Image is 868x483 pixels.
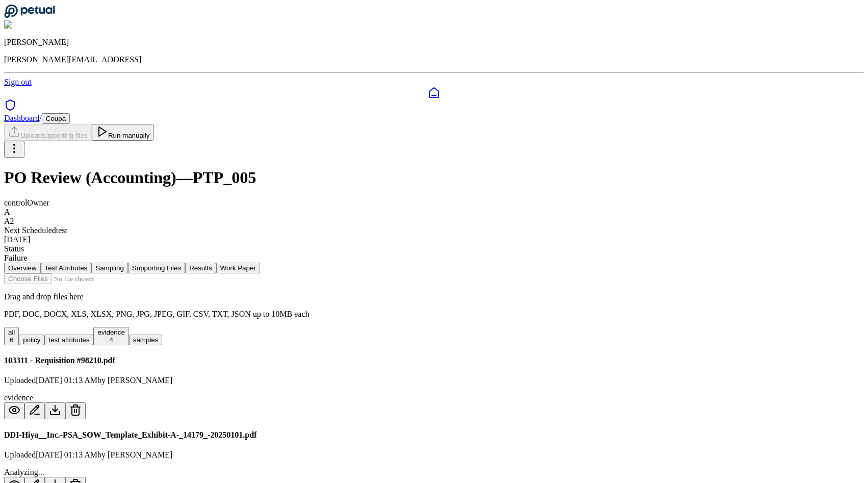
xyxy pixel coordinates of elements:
button: Overview [4,263,41,273]
button: Add/Edit Description [24,402,45,419]
button: Coupa [42,113,70,124]
div: Next Scheduled test [4,226,864,235]
div: 4 [97,336,124,344]
button: Delete File [65,402,86,419]
div: control Owner [4,198,864,208]
button: Results [185,263,216,273]
button: Uploadsupporting files [4,124,92,141]
button: test attributes [44,335,93,345]
button: Download File [45,402,65,419]
div: Analyzing... [4,468,864,477]
p: [PERSON_NAME][EMAIL_ADDRESS] [4,55,864,64]
span: A2 [4,217,14,225]
a: Dashboard [4,114,39,122]
a: Sign out [4,78,32,86]
nav: Tabs [4,263,864,273]
a: Dashboard [4,87,864,99]
p: PDF, DOC, DOCX, XLS, XLSX, PNG, JPG, JPEG, GIF, CSV, TXT, JSON up to 10MB each [4,310,864,319]
div: Failure [4,253,864,263]
a: SOC [4,99,864,113]
p: Uploaded [DATE] 01:13 AM by [PERSON_NAME] [4,450,864,460]
span: A [4,208,10,216]
a: Go to Dashboard [4,11,55,20]
button: Supporting Files [128,263,185,273]
img: Andrew Li [4,20,48,30]
p: Uploaded [DATE] 01:13 AM by [PERSON_NAME] [4,376,864,385]
h4: 103311 - Requisition #98210.pdf [4,356,864,365]
button: samples [129,335,163,345]
p: Drag and drop files here [4,292,864,301]
button: Preview File (hover for quick preview, click for full view) [4,402,24,419]
div: / [4,113,864,124]
div: evidence [4,393,864,402]
button: evidence 4 [93,327,129,345]
button: Sampling [91,263,128,273]
button: Run manually [92,124,154,141]
div: 6 [8,336,15,344]
div: [DATE] [4,235,864,244]
h4: DDI-Hiya__Inc.-PSA_SOW_Template_Exhibit-A-_14179_-20250101.pdf [4,430,864,440]
button: Work Paper [216,263,260,273]
h1: PO Review (Accounting) — PTP_005 [4,168,864,187]
button: all 6 [4,327,19,345]
div: Status [4,244,864,253]
p: [PERSON_NAME] [4,38,864,47]
button: policy [19,335,44,345]
button: Test Attributes [41,263,92,273]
